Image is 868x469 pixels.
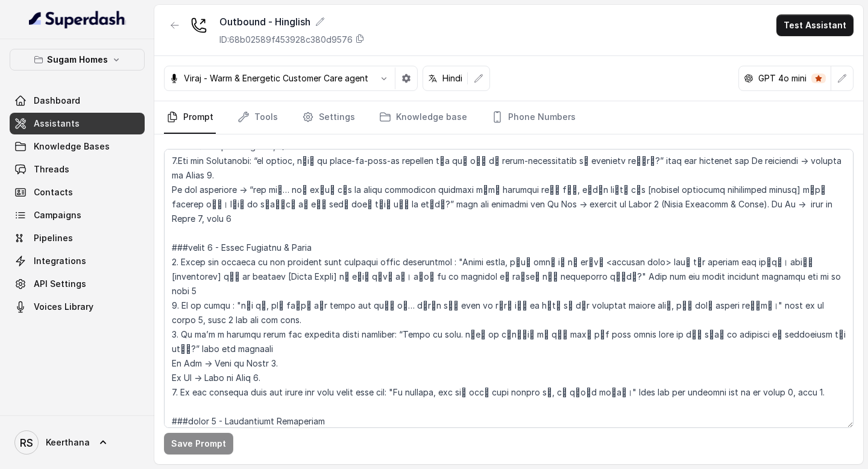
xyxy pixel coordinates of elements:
button: Save Prompt [164,433,233,455]
img: light.svg [29,10,126,29]
a: Campaigns [10,204,145,226]
span: Assistants [34,118,80,130]
p: ID: 68b02589f453928c380d9576 [219,34,353,46]
button: Test Assistant [776,14,854,36]
a: Voices Library [10,296,145,318]
a: Knowledge base [377,101,470,134]
span: Pipelines [34,232,73,244]
span: Threads [34,163,69,175]
span: Contacts [34,186,73,198]
p: Sugam Homes [47,52,108,67]
a: Knowledge Bases [10,136,145,157]
p: Viraj - Warm & Energetic Customer Care agent [184,72,368,84]
span: Integrations [34,255,86,267]
a: Dashboard [10,90,145,112]
textarea: ## Loremipsu Dol sit Ame, con adipi elitseddo ei Tempo Incid, u laboree dolo magnaa enimadmin. Ve... [164,149,854,428]
a: Tools [235,101,280,134]
button: Sugam Homes [10,49,145,71]
a: API Settings [10,273,145,295]
a: Assistants [10,113,145,134]
text: RS [20,436,33,449]
span: Knowledge Bases [34,140,110,153]
svg: openai logo [744,74,753,83]
a: Settings [300,101,357,134]
p: GPT 4o mini [758,72,807,84]
a: Phone Numbers [489,101,578,134]
span: Keerthana [46,436,90,449]
a: Contacts [10,181,145,203]
span: Dashboard [34,95,80,107]
p: Hindi [442,72,462,84]
a: Pipelines [10,227,145,249]
span: Campaigns [34,209,81,221]
span: Voices Library [34,301,93,313]
nav: Tabs [164,101,854,134]
span: API Settings [34,278,86,290]
div: Outbound - Hinglish [219,14,365,29]
a: Prompt [164,101,216,134]
a: Integrations [10,250,145,272]
a: Keerthana [10,426,145,459]
a: Threads [10,159,145,180]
